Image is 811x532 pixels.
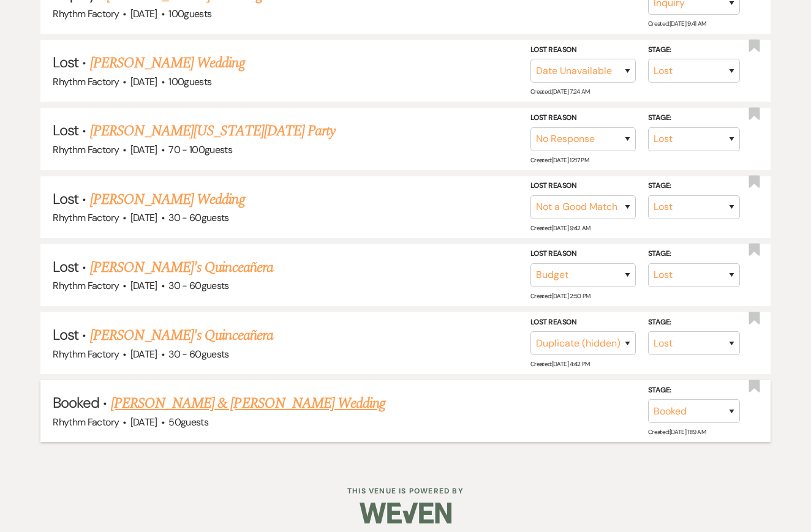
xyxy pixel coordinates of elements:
span: 30 - 60 guests [168,211,229,224]
span: 30 - 60 guests [168,279,229,292]
a: [PERSON_NAME] Wedding [90,52,245,74]
label: Lost Reason [530,179,636,193]
span: 100 guests [168,7,211,20]
span: Lost [53,53,78,72]
span: Created: [DATE] 9:42 AM [530,224,590,232]
span: Rhythm Factory [53,348,119,361]
label: Stage: [648,247,740,261]
label: Lost Reason [530,111,636,125]
label: Lost Reason [530,43,636,57]
span: [DATE] [130,75,157,88]
span: Lost [53,325,78,344]
span: [DATE] [130,211,157,224]
span: Rhythm Factory [53,416,119,429]
a: [PERSON_NAME]'s Quinceañera [90,257,273,279]
span: [DATE] [130,143,157,156]
label: Lost Reason [530,247,636,261]
span: 100 guests [168,75,211,88]
label: Stage: [648,43,740,57]
span: [DATE] [130,348,157,361]
label: Stage: [648,179,740,193]
span: [DATE] [130,7,157,20]
span: 70 - 100 guests [168,143,232,156]
span: Lost [53,257,78,276]
a: [PERSON_NAME] Wedding [90,189,245,211]
a: [PERSON_NAME] & [PERSON_NAME] Wedding [111,392,385,414]
label: Stage: [648,111,740,125]
span: Created: [DATE] 9:41 AM [648,20,706,28]
label: Lost Reason [530,315,636,329]
span: 30 - 60 guests [168,348,229,361]
label: Stage: [648,384,740,397]
label: Stage: [648,315,740,329]
span: Booked [53,393,99,412]
span: Created: [DATE] 11:19 AM [648,428,706,436]
span: [DATE] [130,279,157,292]
span: [DATE] [130,416,157,429]
a: [PERSON_NAME]'s Quinceañera [90,324,273,347]
span: Rhythm Factory [53,143,119,156]
span: Created: [DATE] 2:50 PM [530,292,590,300]
span: Lost [53,121,78,140]
span: Lost [53,189,78,208]
span: Rhythm Factory [53,75,119,88]
span: Rhythm Factory [53,279,119,292]
span: Created: [DATE] 7:24 AM [530,88,590,96]
span: Rhythm Factory [53,211,119,224]
a: [PERSON_NAME][US_STATE][DATE] Party [90,120,335,142]
span: Created: [DATE] 12:17 PM [530,156,589,164]
span: Created: [DATE] 4:42 PM [530,360,590,368]
span: 50 guests [168,416,208,429]
span: Rhythm Factory [53,7,119,20]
